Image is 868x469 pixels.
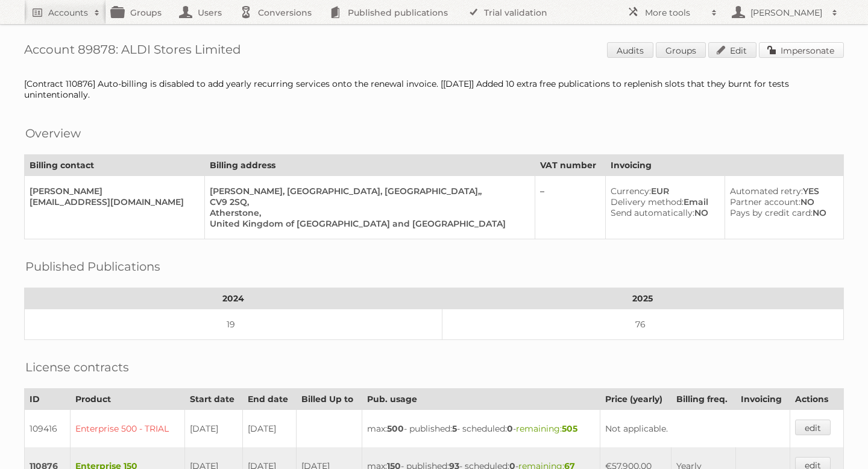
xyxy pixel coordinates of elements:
[747,7,826,19] h2: [PERSON_NAME]
[25,410,71,448] td: 109416
[24,78,844,100] div: [Contract 110876] Auto-billing is disabled to add yearly recurring services onto the renewal invo...
[730,207,834,218] div: NO
[25,155,205,176] th: Billing contact
[362,389,600,410] th: Pub. usage
[611,207,715,218] div: NO
[795,420,831,435] a: edit
[611,197,715,207] div: Email
[30,197,195,207] div: [EMAIL_ADDRESS][DOMAIN_NAME]
[562,423,577,434] strong: 505
[362,410,600,448] td: max: - published: - scheduled: -
[48,7,88,19] h2: Accounts
[25,257,160,275] h2: Published Publications
[607,42,653,58] a: Audits
[71,410,185,448] td: Enterprise 500 - TRIAL
[442,288,843,309] th: 2025
[210,207,525,218] div: Atherstone,
[759,42,844,58] a: Impersonate
[185,410,243,448] td: [DATE]
[645,7,705,19] h2: More tools
[730,186,834,197] div: YES
[243,410,297,448] td: [DATE]
[730,197,800,207] span: Partner account:
[25,389,71,410] th: ID
[535,176,605,239] td: –
[25,309,442,340] td: 19
[185,389,243,410] th: Start date
[605,155,843,176] th: Invoicing
[210,218,525,229] div: United Kingdom of [GEOGRAPHIC_DATA] and [GEOGRAPHIC_DATA]
[204,155,535,176] th: Billing address
[730,207,813,218] span: Pays by credit card:
[736,389,790,410] th: Invoicing
[535,155,605,176] th: VAT number
[296,389,362,410] th: Billed Up to
[452,423,457,434] strong: 5
[25,288,442,309] th: 2024
[600,389,671,410] th: Price (yearly)
[600,410,790,448] td: Not applicable.
[71,389,185,410] th: Product
[507,423,513,434] strong: 0
[442,309,843,340] td: 76
[656,42,706,58] a: Groups
[516,423,577,434] span: remaining:
[210,186,525,197] div: [PERSON_NAME], [GEOGRAPHIC_DATA], [GEOGRAPHIC_DATA],,
[611,186,715,197] div: EUR
[387,423,404,434] strong: 500
[24,42,844,60] h1: Account 89878: ALDI Stores Limited
[210,197,525,207] div: CV9 2SQ,
[730,197,834,207] div: NO
[611,186,651,197] span: Currency:
[25,124,81,142] h2: Overview
[30,186,195,197] div: [PERSON_NAME]
[243,389,297,410] th: End date
[25,358,129,376] h2: License contracts
[708,42,756,58] a: Edit
[611,197,684,207] span: Delivery method:
[611,207,694,218] span: Send automatically:
[671,389,736,410] th: Billing freq.
[730,186,803,197] span: Automated retry:
[790,389,844,410] th: Actions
